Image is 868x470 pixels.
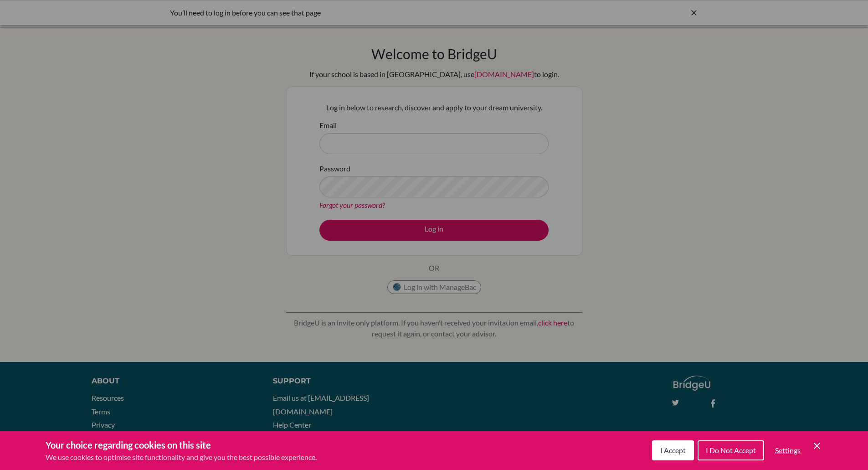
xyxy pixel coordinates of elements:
[652,440,694,460] button: I Accept
[660,446,686,455] span: I Accept
[812,440,822,451] button: Save and close
[46,438,317,452] h3: Your choice regarding cookies on this site
[768,441,808,460] button: Settings
[775,446,801,455] span: Settings
[698,440,764,460] button: I Do Not Accept
[706,446,756,455] span: I Do Not Accept
[46,452,317,463] p: We use cookies to optimise site functionality and give you the best possible experience.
